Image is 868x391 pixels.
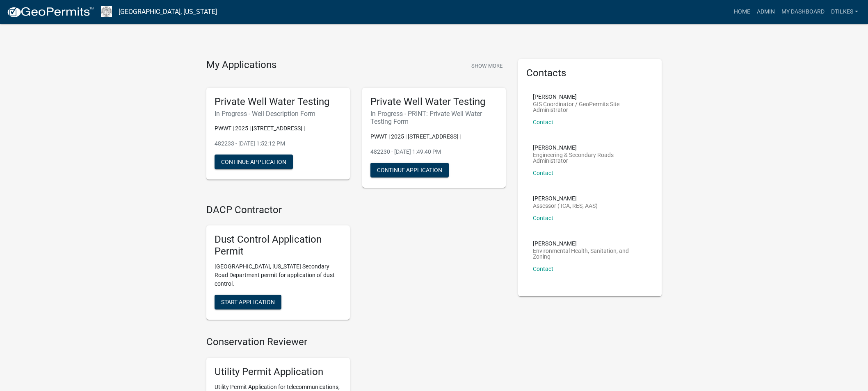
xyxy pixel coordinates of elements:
a: Contact [533,119,553,125]
p: Assessor ( ICA, RES, AAS) [533,203,598,209]
a: My Dashboard [778,4,828,20]
h5: Contacts [526,67,653,79]
img: Franklin County, Iowa [101,6,112,17]
a: Contact [533,215,553,221]
a: Contact [533,266,553,272]
p: [PERSON_NAME] [533,241,647,246]
p: PWWT | 2025 | [STREET_ADDRESS] | [215,124,342,133]
h6: In Progress - PRINT: Private Well Water Testing Form [370,110,498,125]
p: [PERSON_NAME] [533,145,647,150]
button: Start Application [215,295,281,309]
h6: In Progress - Well Description Form [215,110,342,118]
a: Home [731,4,754,20]
a: dtilkes [828,4,861,20]
a: Contact [533,170,553,176]
p: [GEOGRAPHIC_DATA], [US_STATE] Secondary Road Department permit for application of dust control. [215,262,342,288]
p: [PERSON_NAME] [533,195,598,201]
a: Admin [754,4,778,20]
a: [GEOGRAPHIC_DATA], [US_STATE] [119,5,217,19]
h5: Dust Control Application Permit [215,234,342,257]
span: Start Application [221,299,275,305]
h5: Utility Permit Application [215,366,342,378]
p: PWWT | 2025 | [STREET_ADDRESS] | [370,132,498,141]
p: 482233 - [DATE] 1:52:12 PM [215,139,342,148]
button: Continue Application [370,163,449,177]
h5: Private Well Water Testing [215,96,342,108]
h4: Conservation Reviewer [206,336,506,348]
p: GIS Coordinator / GeoPermits Site Administrator [533,101,647,113]
p: Environmental Health, Sanitation, and Zoning [533,248,647,259]
button: Show More [468,59,506,73]
p: Engineering & Secondary Roads Administrator [533,152,647,164]
button: Continue Application [215,155,293,169]
p: [PERSON_NAME] [533,94,647,100]
h5: Private Well Water Testing [370,96,498,108]
h4: My Applications [206,59,276,71]
h4: DACP Contractor [206,204,506,216]
p: 482230 - [DATE] 1:49:40 PM [370,148,498,156]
